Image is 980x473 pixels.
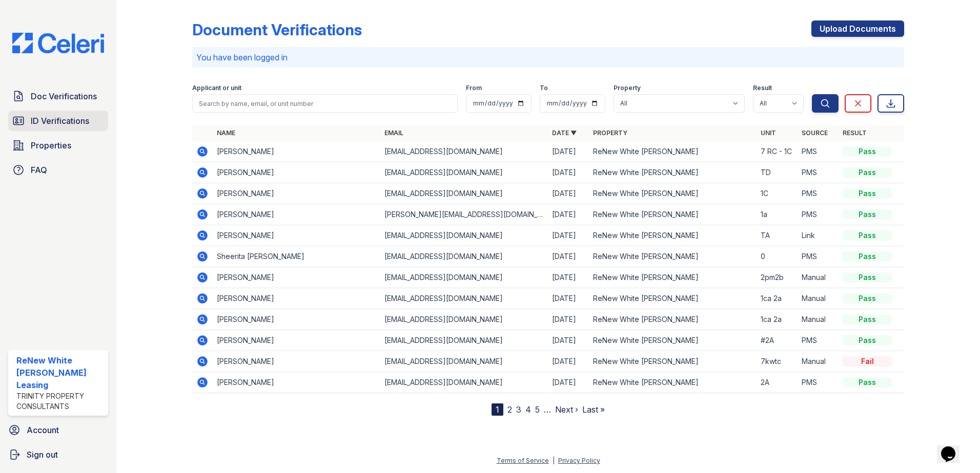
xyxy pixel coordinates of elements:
td: TA [757,225,798,246]
a: Last » [582,404,605,415]
td: ReNew White [PERSON_NAME] [589,267,757,288]
td: Sheerita [PERSON_NAME] [213,246,380,267]
a: Source [802,129,828,137]
span: Properties [31,139,71,152]
td: TD [757,162,798,183]
div: Document Verifications [192,20,362,39]
span: Doc Verifications [31,90,97,102]
td: [DATE] [548,309,589,330]
td: [DATE] [548,372,589,393]
td: [PERSON_NAME] [213,225,380,246]
a: Name [217,129,235,137]
td: [EMAIL_ADDRESS][DOMAIN_NAME] [380,141,548,162]
div: Pass [843,167,892,178]
a: Upload Documents [811,20,904,37]
td: Manual [798,288,839,309]
label: To [540,84,548,92]
a: 2 [507,404,512,415]
td: [PERSON_NAME] [213,372,380,393]
td: PMS [798,162,839,183]
td: 1a [757,204,798,225]
td: PMS [798,141,839,162]
td: ReNew White [PERSON_NAME] [589,309,757,330]
td: 7kwtc [757,351,798,372]
a: ID Verifications [8,111,108,131]
td: [DATE] [548,246,589,267]
img: CE_Logo_Blue-a8612792a0a2168367f1c8372b55b34899dd931a85d93a1a3d3e32e68fde9ad4.png [4,33,112,53]
td: [DATE] [548,183,589,204]
label: Applicant or unit [192,84,241,92]
a: Unit [761,129,776,137]
td: [EMAIL_ADDRESS][DOMAIN_NAME] [380,162,548,183]
a: FAQ [8,160,108,180]
div: Pass [843,272,892,283]
td: ReNew White [PERSON_NAME] [589,372,757,393]
td: [PERSON_NAME] [213,330,380,351]
td: ReNew White [PERSON_NAME] [589,225,757,246]
td: [PERSON_NAME] [213,204,380,225]
td: ReNew White [PERSON_NAME] [589,330,757,351]
td: [PERSON_NAME] [213,162,380,183]
div: Pass [843,230,892,241]
td: [PERSON_NAME] [213,141,380,162]
td: PMS [798,204,839,225]
td: 7 RC - 1C [757,141,798,162]
a: 4 [525,404,531,415]
td: Manual [798,267,839,288]
div: Pass [843,251,892,262]
td: #2A [757,330,798,351]
a: Privacy Policy [558,457,600,464]
td: ReNew White [PERSON_NAME] [589,183,757,204]
td: ReNew White [PERSON_NAME] [589,351,757,372]
td: [PERSON_NAME] [213,267,380,288]
td: 2A [757,372,798,393]
a: 3 [516,404,521,415]
td: [EMAIL_ADDRESS][DOMAIN_NAME] [380,267,548,288]
td: 1C [757,183,798,204]
td: [EMAIL_ADDRESS][DOMAIN_NAME] [380,309,548,330]
td: 2pm2b [757,267,798,288]
label: Property [614,84,641,92]
div: Pass [843,314,892,325]
td: [PERSON_NAME] [213,351,380,372]
td: 0 [757,246,798,267]
label: From [466,84,482,92]
td: [EMAIL_ADDRESS][DOMAIN_NAME] [380,225,548,246]
td: ReNew White [PERSON_NAME] [589,246,757,267]
td: 1ca 2a [757,288,798,309]
a: Sign out [4,444,112,465]
div: Fail [843,356,892,367]
td: ReNew White [PERSON_NAME] [589,204,757,225]
td: [EMAIL_ADDRESS][DOMAIN_NAME] [380,351,548,372]
td: [DATE] [548,162,589,183]
td: [DATE] [548,204,589,225]
td: [EMAIL_ADDRESS][DOMAIN_NAME] [380,372,548,393]
a: Property [593,129,627,137]
td: [EMAIL_ADDRESS][DOMAIN_NAME] [380,288,548,309]
td: Link [798,225,839,246]
td: [EMAIL_ADDRESS][DOMAIN_NAME] [380,183,548,204]
p: You have been logged in [196,51,900,63]
div: | [553,457,555,464]
a: Account [4,420,112,440]
div: 1 [492,403,503,416]
td: PMS [798,330,839,351]
td: [EMAIL_ADDRESS][DOMAIN_NAME] [380,330,548,351]
span: Sign out [27,448,58,461]
a: Doc Verifications [8,86,108,106]
td: Manual [798,309,839,330]
a: Result [843,129,867,137]
td: 1ca 2a [757,309,798,330]
td: [PERSON_NAME][EMAIL_ADDRESS][DOMAIN_NAME] [380,204,548,225]
span: ID Verifications [31,115,89,127]
label: Result [753,84,772,92]
td: [DATE] [548,225,589,246]
td: [DATE] [548,141,589,162]
td: [PERSON_NAME] [213,288,380,309]
td: [PERSON_NAME] [213,183,380,204]
td: PMS [798,246,839,267]
a: Next › [555,404,578,415]
iframe: chat widget [937,432,970,463]
div: Pass [843,209,892,220]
